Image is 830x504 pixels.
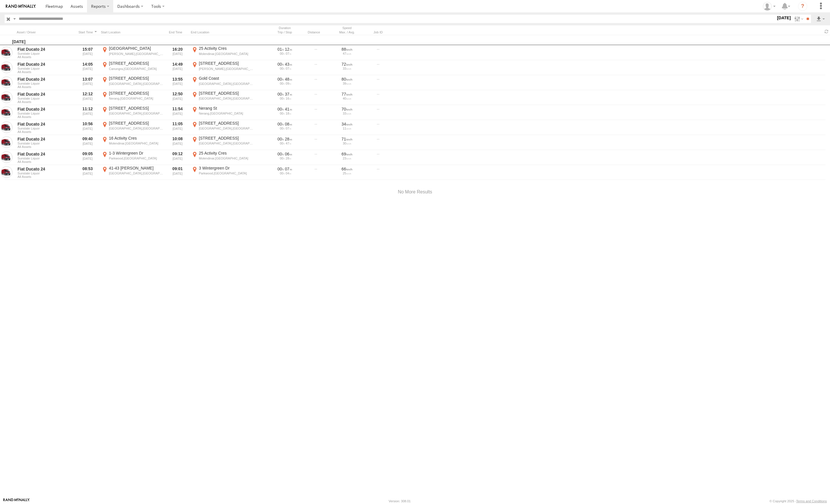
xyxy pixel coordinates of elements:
span: 41 [285,107,292,111]
div: 16:20 [DATE] [167,46,188,60]
span: 00 [278,62,284,66]
a: Terms and Conditions [796,499,827,503]
a: Visit our Website [3,498,30,504]
span: 00 [280,127,285,130]
div: Ajay Jain [761,2,778,11]
img: rand-logo.svg [6,4,36,8]
span: 28 [285,137,292,141]
div: [527s] 18/09/2025 10:56 - 18/09/2025 11:05 [271,121,298,127]
div: 33 [333,112,361,115]
div: [2891s] 18/09/2025 13:07 - 18/09/2025 13:55 [271,77,298,82]
span: 18 [286,112,291,115]
span: Sunstate Liquor [18,82,73,85]
span: 00 [280,142,285,145]
div: Click to Sort [301,30,330,34]
div: 47 [333,52,361,55]
span: 00 [280,97,285,100]
a: Fiat Ducato 24 [18,106,73,112]
a: Fiat Ducato 24 [18,62,73,67]
label: Click to View Event Location [101,136,164,149]
span: 00 [280,112,285,115]
a: Fiat Ducato 24 [18,77,73,82]
span: 00 [278,107,284,111]
div: [GEOGRAPHIC_DATA],[GEOGRAPHIC_DATA] [109,111,163,115]
div: 80 [333,77,361,82]
label: Click to View Event Location [101,61,164,75]
div: [430s] 18/09/2025 08:53 - 18/09/2025 09:01 [271,166,298,172]
div: 72 [333,62,361,67]
span: 09 [286,82,291,85]
label: Click to View Event Location [191,46,254,60]
div: [STREET_ADDRESS] [199,121,253,126]
div: [STREET_ADDRESS] [199,61,253,66]
div: 16 Activity Cres [109,136,163,141]
div: 12:12 [DATE] [77,91,99,104]
div: 71 [333,136,361,142]
span: Sunstate Liquor [18,127,73,130]
div: [GEOGRAPHIC_DATA],[GEOGRAPHIC_DATA] [199,126,253,130]
div: 25 Activity Cres [199,151,253,156]
a: View Asset in Asset Management [1,106,12,118]
div: [STREET_ADDRESS] [109,106,163,111]
div: 3 Wintergreen Dr [199,166,253,171]
div: 11:54 [DATE] [167,106,188,119]
span: 00 [278,137,284,141]
div: Nerang,[GEOGRAPHIC_DATA] [199,111,253,115]
label: Search Filter Options [792,15,804,23]
div: [2511s] 18/09/2025 11:12 - 18/09/2025 11:54 [271,106,298,112]
span: Filter Results to this Group [18,160,73,163]
label: Export results as... [816,15,825,23]
div: © Copyright 2025 - [769,499,827,503]
span: 16 [286,97,291,100]
div: 88 [333,47,361,52]
a: View Asset in Asset Management [1,166,12,178]
span: 08 [285,122,292,126]
div: 70 [333,106,361,112]
div: Canungra,[GEOGRAPHIC_DATA] [109,67,163,71]
div: 25 [333,172,361,175]
a: View Asset in Asset Management [1,136,12,148]
label: Search Query [12,15,17,23]
div: 33 [333,67,361,70]
label: [DATE] [776,15,792,21]
div: 11:05 [DATE] [167,121,188,134]
span: Sunstate Liquor [18,52,73,55]
span: 47 [286,142,291,145]
div: Molendinar,[GEOGRAPHIC_DATA] [199,52,253,56]
label: Click to View Event Location [101,166,164,179]
div: Nerang St [199,106,253,111]
span: 06 [285,152,292,156]
div: 39 [333,82,361,85]
span: 00 [280,67,285,70]
span: Filter Results to this Group [18,85,73,89]
label: Click to View Event Location [101,121,164,134]
a: View Asset in Asset Management [1,151,12,163]
div: 13:07 [DATE] [77,76,99,90]
div: [GEOGRAPHIC_DATA],[GEOGRAPHIC_DATA] [199,82,253,86]
span: Sunstate Liquor [18,112,73,115]
div: [PERSON_NAME],[GEOGRAPHIC_DATA] [199,67,253,71]
label: Click to View Event Location [191,166,254,179]
span: 00 [280,82,285,85]
span: 00 [278,77,284,81]
span: Sunstate Liquor [18,67,73,70]
a: Fiat Ducato 24 [18,136,73,142]
div: 1-3 Wintergreen Dr [109,151,163,156]
div: Parkwood,[GEOGRAPHIC_DATA] [109,156,163,160]
span: Filter Results to this Group [18,55,73,59]
div: 34 [333,121,361,127]
span: 04 [286,172,291,175]
label: Click to View Event Location [191,91,254,104]
label: Click to View Event Location [191,76,254,90]
div: [398s] 18/09/2025 09:05 - 18/09/2025 09:12 [271,151,298,157]
span: Refresh [823,29,830,34]
div: Parkwood,[GEOGRAPHIC_DATA] [199,171,253,175]
div: Gold Coast [199,76,253,81]
span: Sunstate Liquor [18,97,73,100]
label: Click to View Event Location [191,151,254,164]
div: 09:01 [DATE] [167,166,188,179]
span: 37 [285,92,292,96]
div: 08:53 [DATE] [77,166,99,179]
div: 30 [333,142,361,145]
label: Click to View Event Location [191,61,254,75]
